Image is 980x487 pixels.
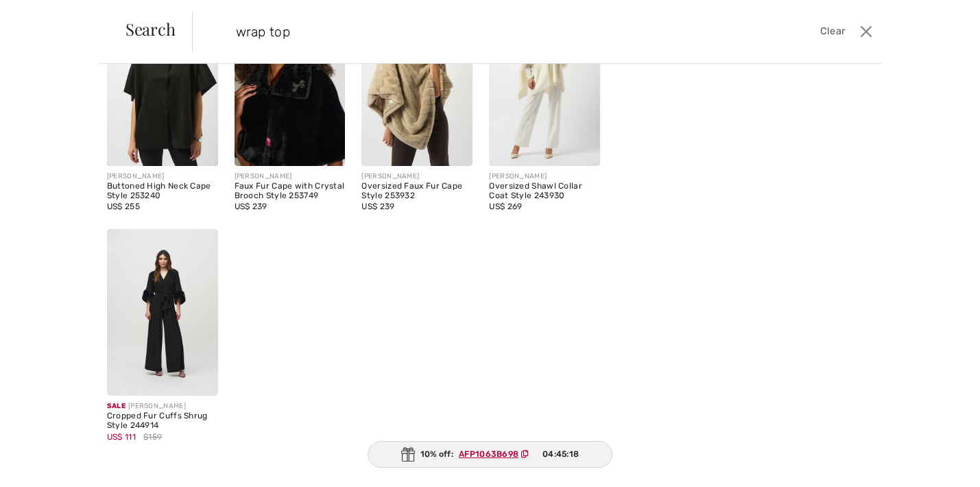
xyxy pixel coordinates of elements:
[107,229,218,396] a: Cropped Fur Cuffs Shrug Style 244914. Black
[107,412,218,431] div: Cropped Fur Cuffs Shrug Style 244914
[235,202,267,211] span: US$ 239
[126,21,176,37] span: Search
[107,402,126,410] span: Sale
[489,182,600,201] div: Oversized Shawl Collar Coat Style 243930
[107,432,136,442] span: US$ 111
[107,182,218,201] div: Buttoned High Neck Cape Style 253240
[361,202,394,211] span: US$ 239
[226,11,699,52] input: TYPE TO SEARCH
[107,202,140,211] span: US$ 255
[856,21,876,43] button: Close
[820,24,846,39] span: Clear
[235,182,346,201] div: Faux Fur Cape with Crystal Brooch Style 253749
[107,401,218,412] div: [PERSON_NAME]
[361,182,473,201] div: Oversized Faux Fur Cape Style 253932
[368,441,613,468] div: 10% off:
[401,447,415,462] img: Gift.svg
[235,171,346,182] div: [PERSON_NAME]
[489,202,522,211] span: US$ 269
[489,171,600,182] div: [PERSON_NAME]
[542,448,579,460] span: 04:45:18
[361,171,473,182] div: [PERSON_NAME]
[459,449,518,459] ins: AFP1063B698
[32,10,60,22] span: Chat
[143,431,162,443] span: $159
[107,171,218,182] div: [PERSON_NAME]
